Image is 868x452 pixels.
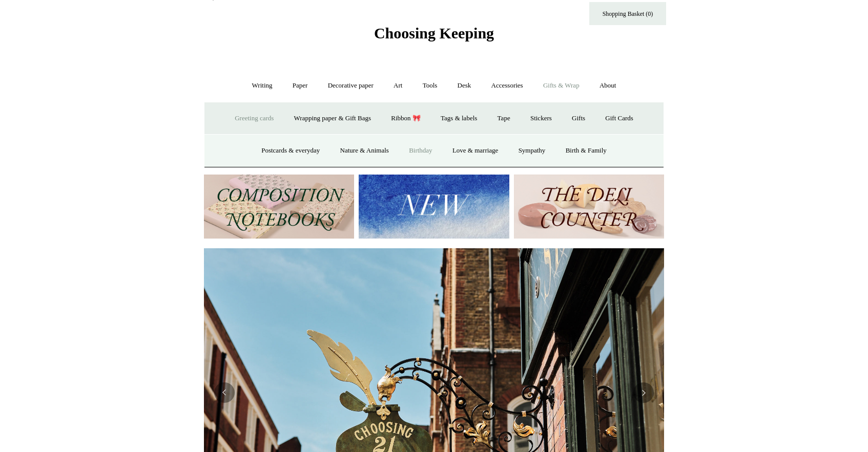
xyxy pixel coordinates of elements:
a: Ribbon 🎀 [382,105,430,132]
img: The Deli Counter [514,175,664,239]
a: Sympathy [509,137,555,164]
a: Birth & Family [556,137,616,164]
a: Paper [283,72,317,99]
a: Nature & Animals [331,137,398,164]
a: Art [384,72,411,99]
a: Tape [488,105,520,132]
a: Greeting cards [225,105,283,132]
a: Love & marriage [443,137,508,164]
span: Choosing Keeping [374,25,494,41]
a: Wrapping paper & Gift Bags [285,105,380,132]
a: Choosing Keeping [374,33,494,40]
a: Accessories [482,72,532,99]
img: New.jpg__PID:f73bdf93-380a-4a35-bcfe-7823039498e1 [359,175,509,239]
a: Shopping Basket (0) [589,2,666,25]
a: Desk [448,72,481,99]
button: Previous [214,382,235,403]
a: Stickers [521,105,561,132]
a: Birthday [400,137,442,164]
a: Tools [414,72,447,99]
img: 202302 Composition ledgers.jpg__PID:69722ee6-fa44-49dd-a067-31375e5d54ec [204,175,354,239]
a: About [590,72,626,99]
a: Postcards & everyday [252,137,329,164]
a: Tags & labels [431,105,486,132]
a: Gift Cards [596,105,643,132]
a: Gifts [563,105,594,132]
a: Decorative paper [319,72,383,99]
a: Gifts & Wrap [534,72,589,99]
button: Next [633,382,654,403]
a: Writing [243,72,282,99]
